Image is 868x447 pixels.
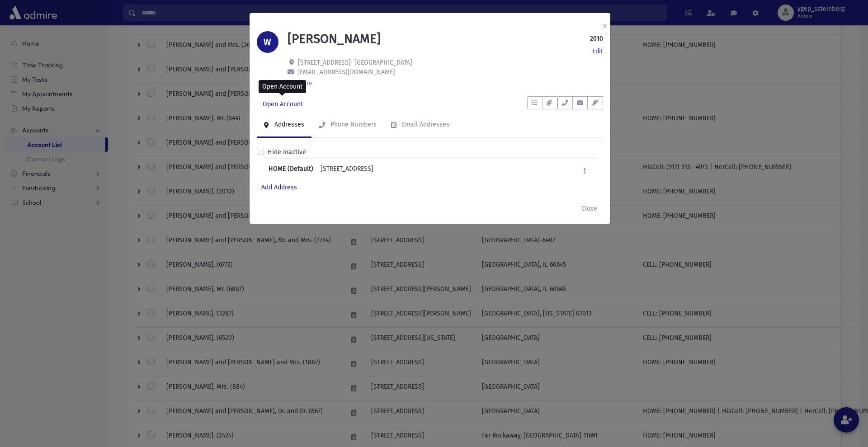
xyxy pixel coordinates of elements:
a: Add Address [261,184,297,191]
label: Hide Inactive [268,147,306,157]
span: [EMAIL_ADDRESS][DOMAIN_NAME] [297,68,395,76]
span: [GEOGRAPHIC_DATA] [354,59,412,66]
div: [STREET_ADDRESS] [321,164,373,177]
div: Email Addresses [400,121,449,128]
a: Phone Numbers [311,113,384,138]
a: Email Addresses [384,113,457,138]
button: Close [576,200,603,216]
button: × [595,13,615,38]
div: Addresses [273,121,304,128]
strong: 2010 [590,34,603,43]
h1: [PERSON_NAME] [288,31,381,47]
div: Open Account [259,80,306,93]
div: Phone Numbers [329,121,377,128]
a: Open Account [257,96,309,113]
b: HOME (Default) [269,164,313,177]
a: Edit [592,47,603,56]
a: Addresses [257,113,311,138]
span: [STREET_ADDRESS] [298,59,351,66]
div: W [257,31,278,53]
